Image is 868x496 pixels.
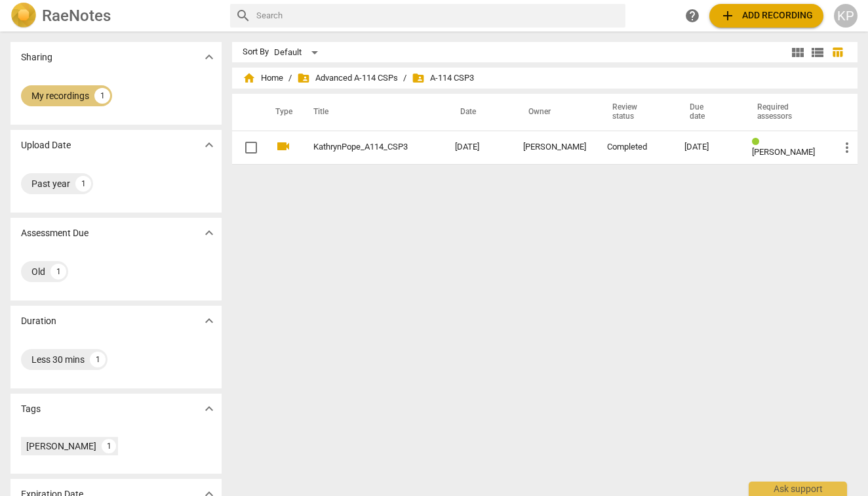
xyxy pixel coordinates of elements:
span: Add recording [720,8,813,24]
div: 1 [75,176,91,192]
div: [PERSON_NAME] [26,440,96,453]
span: folder_shared [412,72,425,85]
div: Less 30 mins [31,353,85,366]
span: / [403,73,406,83]
div: 1 [102,439,116,453]
span: search [235,8,251,24]
span: Advanced A-114 CSPs [297,72,398,85]
h2: RaeNotes [42,7,111,25]
button: Show more [199,47,219,67]
span: expand_more [201,49,217,65]
th: Date [444,94,513,131]
div: My recordings [31,89,89,102]
span: expand_more [201,313,217,329]
th: Review status [597,94,674,131]
div: 1 [50,264,66,279]
div: 1 [94,88,110,104]
th: Type [265,94,298,131]
div: [DATE] [684,142,731,152]
span: folder_shared [297,72,310,85]
div: Old [31,265,45,278]
th: Due date [674,94,741,131]
p: Upload Date [21,138,71,152]
p: Sharing [21,51,52,64]
span: expand_more [201,225,217,241]
span: videocam [275,138,291,154]
button: Tile view [788,43,808,62]
div: Sort By [243,47,269,57]
span: expand_more [201,401,217,417]
div: [PERSON_NAME] [523,142,586,152]
button: Show more [199,399,219,419]
span: home [243,72,256,85]
span: table_chart [831,46,844,58]
button: Show more [199,311,219,331]
p: Tags [21,402,41,416]
div: 1 [90,352,106,367]
span: [PERSON_NAME] [752,147,815,157]
th: Title [298,94,444,131]
a: KathrynPope_A114_CSP3 [313,142,408,152]
span: expand_more [201,137,217,153]
div: Default [274,42,323,63]
div: Past year [31,177,70,190]
span: help [684,8,700,24]
a: LogoRaeNotes [10,3,220,29]
th: Owner [513,94,597,131]
th: Required assessors [741,94,829,131]
div: Ask support [749,482,847,496]
span: Review status: completed [752,137,764,147]
button: Show more [199,223,219,243]
span: add [720,8,736,24]
button: Upload [709,4,823,28]
span: more_vert [839,140,855,155]
button: KP [834,4,858,28]
div: Completed [607,142,663,152]
p: Assessment Due [21,226,89,240]
button: List view [808,43,827,62]
span: view_module [790,45,806,60]
span: view_list [810,45,825,60]
img: Logo [10,3,37,29]
td: [DATE] [444,131,513,164]
button: Table view [827,43,847,62]
button: Show more [199,135,219,155]
a: Help [681,4,704,28]
span: / [288,73,292,83]
span: A-114 CSP3 [412,72,474,85]
p: Duration [21,314,56,328]
span: Home [243,72,283,85]
input: Search [256,5,620,26]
